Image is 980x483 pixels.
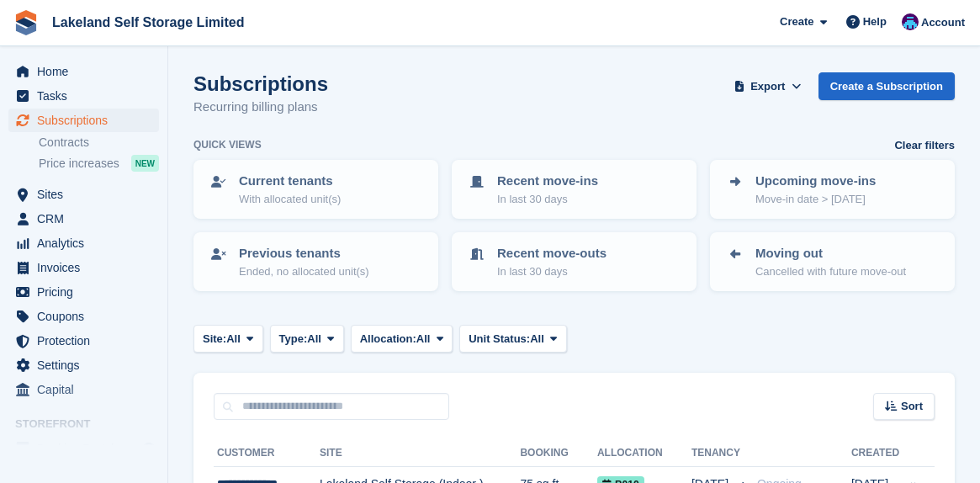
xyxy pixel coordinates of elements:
[39,154,159,172] a: Price increases NEW
[203,331,226,348] span: Site:
[239,244,369,263] p: Previous tenants
[780,13,813,30] span: Create
[37,207,138,231] span: CRM
[902,13,919,30] img: David Dickson
[193,137,262,152] h6: Quick views
[863,13,887,30] span: Help
[214,440,320,467] th: Customer
[453,234,695,289] a: Recent move-outs In last 30 days
[712,162,953,217] a: Upcoming move-ins Move-in date > [DATE]
[39,135,159,151] a: Contracts
[351,325,453,353] button: Allocation: All
[37,305,138,328] span: Coupons
[497,191,598,208] p: In last 30 days
[8,84,159,108] a: menu
[195,234,437,289] a: Previous tenants Ended, no allocated unit(s)
[15,416,167,433] span: Storefront
[597,440,691,467] th: Allocation
[8,280,159,304] a: menu
[226,331,241,348] span: All
[8,109,159,132] a: menu
[750,78,785,95] span: Export
[270,325,344,353] button: Type: All
[307,331,321,348] span: All
[731,72,805,100] button: Export
[37,353,138,377] span: Settings
[8,183,159,206] a: menu
[37,183,138,206] span: Sites
[894,137,955,154] a: Clear filters
[45,8,252,36] a: Lakeland Self Storage Limited
[37,109,138,132] span: Subscriptions
[691,440,750,467] th: Tenancy
[360,331,416,348] span: Allocation:
[37,378,138,401] span: Capital
[8,329,159,353] a: menu
[497,263,607,280] p: In last 30 days
[193,98,328,117] p: Recurring billing plans
[239,191,341,208] p: With allocated unit(s)
[37,329,138,353] span: Protection
[195,162,437,217] a: Current tenants With allocated unit(s)
[131,155,159,172] div: NEW
[530,331,544,348] span: All
[37,280,138,304] span: Pricing
[239,172,341,191] p: Current tenants
[497,172,598,191] p: Recent move-ins
[37,60,138,83] span: Home
[755,172,876,191] p: Upcoming move-ins
[37,256,138,279] span: Invoices
[712,234,953,289] a: Moving out Cancelled with future move-out
[39,156,119,172] span: Price increases
[13,10,39,35] img: stora-icon-8386f47178a22dfd0bd8f6a31ec36ba5ce8667c1dd55bd0f319d3a0aa187defe.svg
[755,263,906,280] p: Cancelled with future move-out
[453,162,695,217] a: Recent move-ins In last 30 days
[239,263,369,280] p: Ended, no allocated unit(s)
[8,256,159,279] a: menu
[520,440,597,467] th: Booking
[37,437,138,460] span: Booking Portal
[901,398,923,415] span: Sort
[139,438,159,459] a: Preview store
[8,305,159,328] a: menu
[921,14,965,31] span: Account
[497,244,607,263] p: Recent move-outs
[193,325,263,353] button: Site: All
[8,353,159,377] a: menu
[416,331,431,348] span: All
[755,191,876,208] p: Move-in date > [DATE]
[459,325,566,353] button: Unit Status: All
[279,331,308,348] span: Type:
[851,440,899,467] th: Created
[320,440,520,467] th: Site
[37,231,138,255] span: Analytics
[469,331,530,348] span: Unit Status:
[8,231,159,255] a: menu
[8,207,159,231] a: menu
[818,72,955,100] a: Create a Subscription
[8,378,159,401] a: menu
[193,72,328,95] h1: Subscriptions
[8,437,159,460] a: menu
[8,60,159,83] a: menu
[755,244,906,263] p: Moving out
[37,84,138,108] span: Tasks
